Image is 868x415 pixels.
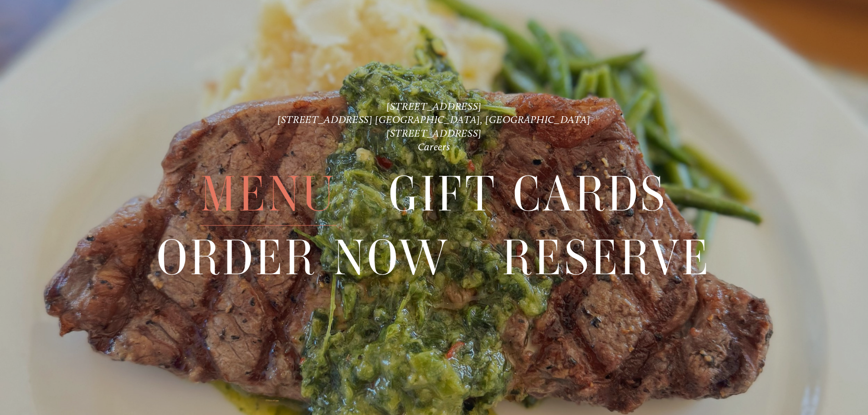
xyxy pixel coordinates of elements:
[389,163,668,225] a: Gift Cards
[200,163,336,225] a: Menu
[386,127,482,139] a: [STREET_ADDRESS]
[502,226,711,289] a: Reserve
[277,113,591,126] a: [STREET_ADDRESS] [GEOGRAPHIC_DATA], [GEOGRAPHIC_DATA]
[157,226,450,289] span: Order Now
[386,100,482,113] a: [STREET_ADDRESS]
[502,226,711,289] span: Reserve
[418,141,451,153] a: Careers
[26,3,72,49] img: Amaro's Table
[389,163,668,226] span: Gift Cards
[157,226,450,289] a: Order Now
[200,163,336,226] span: Menu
